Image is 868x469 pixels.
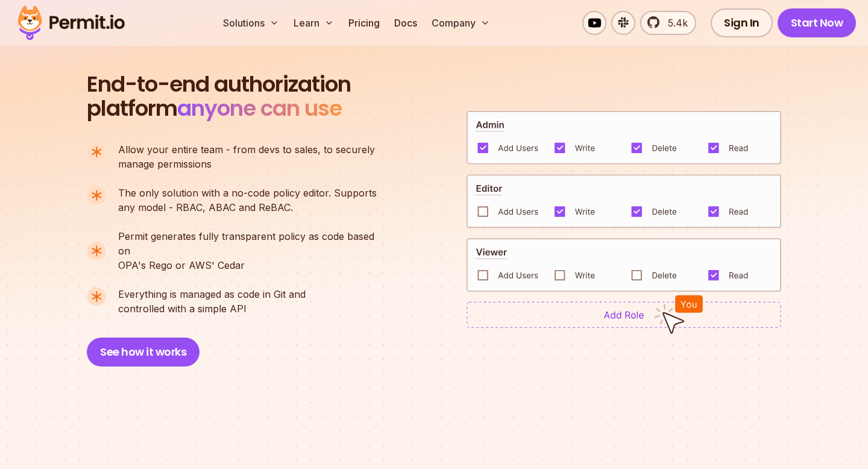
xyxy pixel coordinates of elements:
[118,229,387,258] span: Permit generates fully transparent policy as code based on
[778,8,857,37] a: Start Now
[12,2,130,43] img: Permit logo
[711,8,773,37] a: Sign In
[118,287,306,316] p: controlled with a simple API
[344,11,385,35] a: Pricing
[87,72,351,121] h2: platform
[87,72,351,96] span: End-to-end authorization
[661,16,688,30] span: 5.4k
[118,142,375,171] p: manage permissions
[389,11,422,35] a: Docs
[218,11,284,35] button: Solutions
[118,287,306,301] span: Everything is managed as code in Git and
[289,11,339,35] button: Learn
[640,11,696,35] a: 5.4k
[118,186,377,200] span: The only solution with a no-code policy editor. Supports
[118,229,387,272] p: OPA's Rego or AWS' Cedar
[87,338,200,367] button: See how it works
[118,186,377,215] p: any model - RBAC, ABAC and ReBAC.
[118,142,375,157] span: Allow your entire team - from devs to sales, to securely
[427,11,495,35] button: Company
[177,93,342,124] span: anyone can use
